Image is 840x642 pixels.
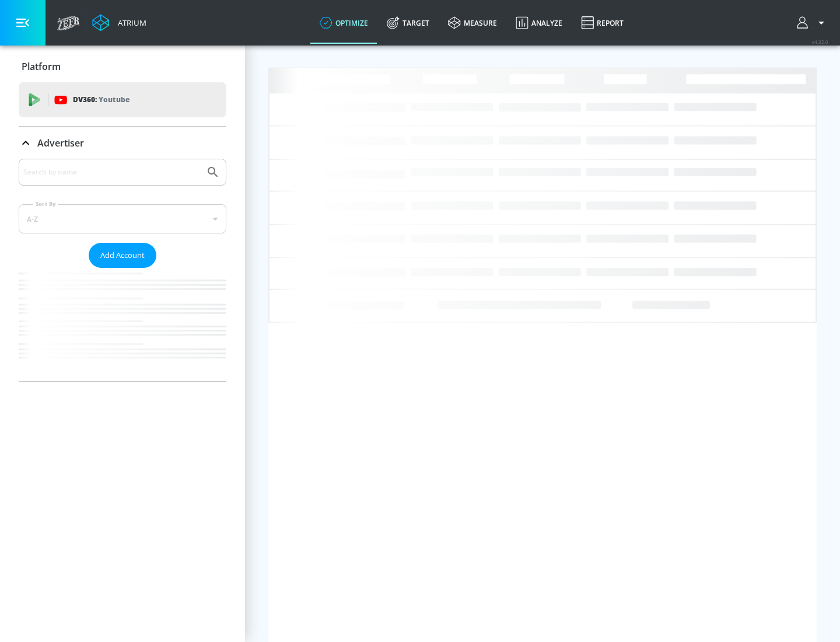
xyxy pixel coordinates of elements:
span: Add Account [100,249,145,262]
a: Atrium [92,14,146,32]
a: Analyze [506,2,572,44]
p: Platform [22,60,61,73]
div: Advertiser [19,159,226,381]
div: Advertiser [19,127,226,159]
p: Youtube [99,93,129,106]
a: optimize [310,2,377,44]
span: v 4.32.0 [812,39,828,45]
a: measure [439,2,506,44]
p: Advertiser [37,137,84,149]
a: Report [572,2,633,44]
div: Atrium [113,18,146,28]
button: Add Account [89,243,156,268]
div: A-Z [19,204,226,233]
p: DV360: [73,93,129,106]
input: Search by name [23,165,200,180]
div: DV360: Youtube [19,82,226,117]
div: Platform [19,50,226,83]
label: Sort By [33,200,58,208]
a: Target [377,2,439,44]
nav: list of Advertiser [19,268,226,381]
